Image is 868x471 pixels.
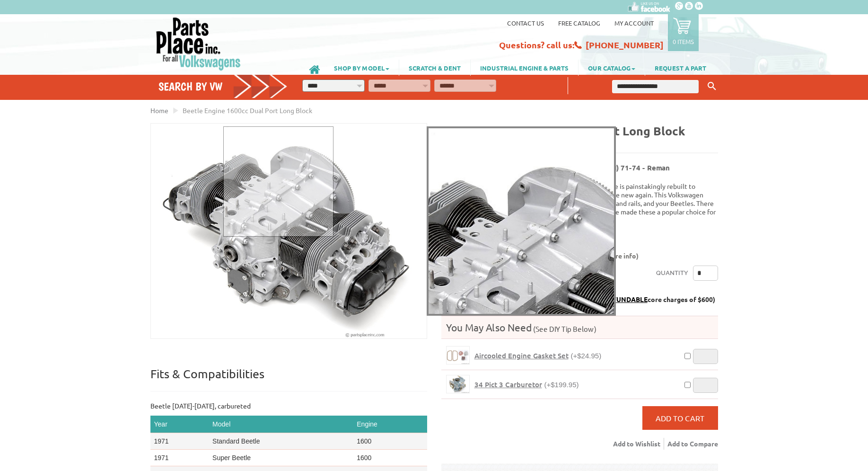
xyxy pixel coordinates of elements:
a: My Account [614,19,654,27]
th: Engine [353,416,427,433]
a: Home [150,106,168,115]
span: (+$199.95) [544,381,579,389]
button: Add to Cart [642,406,718,430]
span: (including core charges of $600) [553,295,715,303]
img: Parts Place Inc! [155,17,242,71]
img: Beetle Engine 1600cc Dual Port Long Block [151,124,427,338]
a: SHOP BY MODEL [324,60,399,76]
span: (+$24.95) [571,352,602,360]
a: 34 Pict 3 Carburetor [446,375,470,393]
p: Beetle [DATE]-[DATE], carbureted [150,401,427,411]
button: Keyword Search [705,79,719,94]
h4: Search by VW [158,80,288,93]
label: Quantity [656,266,688,281]
a: Add to Wishlist [613,438,664,450]
a: Aircooled Engine Gasket Set(+$24.95) [474,351,602,360]
h4: You May Also Need [441,321,718,334]
a: Free Catalog [558,19,600,27]
td: 1600 [353,433,427,450]
th: Model [209,416,353,433]
td: Super Beetle [209,450,353,466]
a: 0 items [668,14,699,51]
td: 1971 [150,450,209,466]
p: Fits & Compatibilities [150,366,427,391]
span: (See DIY Tip Below) [532,324,596,333]
span: 34 Pict 3 Carburetor [474,380,542,389]
a: Aircooled Engine Gasket Set [446,346,470,364]
b: Beetle Engine 1600cc Dual Port Long Block [441,123,685,138]
a: Add to Compare [667,438,718,450]
img: Aircooled Engine Gasket Set [447,347,469,364]
th: Year [150,416,209,433]
img: 34 Pict 3 Carburetor [447,375,469,393]
a: 34 Pict 3 Carburetor(+$199.95) [474,380,579,389]
td: 1971 [150,433,209,450]
a: SCRATCH & DENT [399,60,470,76]
span: Beetle Engine 1600cc Dual Port Long Block [183,106,312,115]
td: Standard Beetle [209,433,353,450]
td: 1600 [353,450,427,466]
p: 0 items [673,37,694,45]
a: INDUSTRIAL ENGINE & PARTS [471,60,578,76]
a: Contact us [507,19,544,27]
span: Aircooled Engine Gasket Set [474,351,569,360]
a: REQUEST A PART [645,60,716,76]
span: Add to Cart [656,413,704,423]
a: OUR CATALOG [579,60,645,76]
